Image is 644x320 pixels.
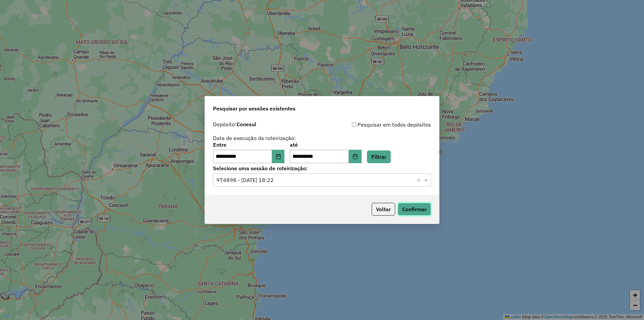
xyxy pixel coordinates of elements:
button: Choose Date [272,150,285,163]
label: até [290,141,361,149]
button: Filtrar [367,150,391,163]
label: Selecione uma sessão de roteirização: [213,164,431,172]
div: Pesquisar em todos depósitos [322,121,431,129]
button: Voltar [372,203,395,216]
label: Depósito: [213,120,256,128]
button: Choose Date [349,150,362,163]
strong: Conesul [236,121,256,128]
button: Confirmar [398,203,431,216]
span: Clear all [417,176,423,184]
span: Pesquisar por sessões existentes [213,104,296,112]
label: Data de execução da roteirização: [213,134,296,142]
label: Entre [213,141,284,149]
